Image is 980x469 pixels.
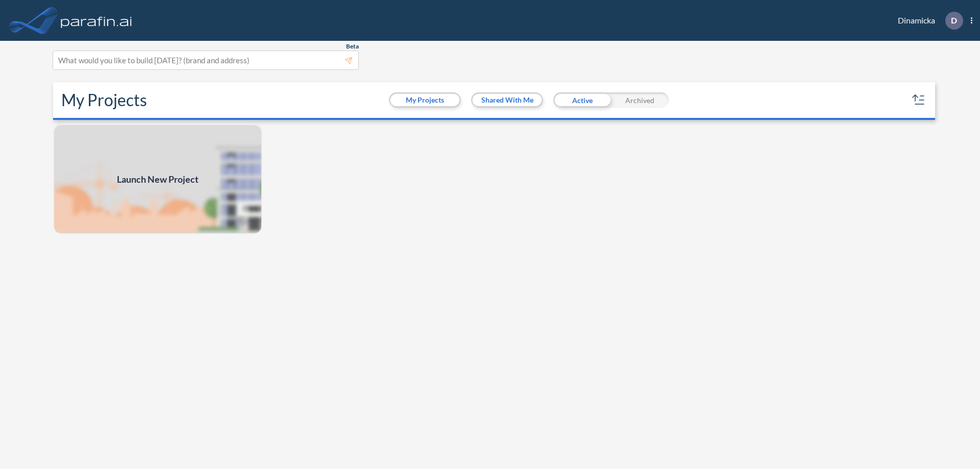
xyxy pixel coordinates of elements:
[59,10,134,31] img: logo
[117,172,199,186] span: Launch New Project
[390,94,459,106] button: My Projects
[553,92,611,108] div: Active
[53,124,262,234] img: add
[61,90,147,110] h2: My Projects
[473,94,542,106] button: Shared With Me
[951,16,957,25] p: D
[611,92,669,108] div: Archived
[53,124,262,234] a: Launch New Project
[911,92,927,108] button: sort
[883,12,972,30] div: Dinamicka
[346,42,359,51] span: Beta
